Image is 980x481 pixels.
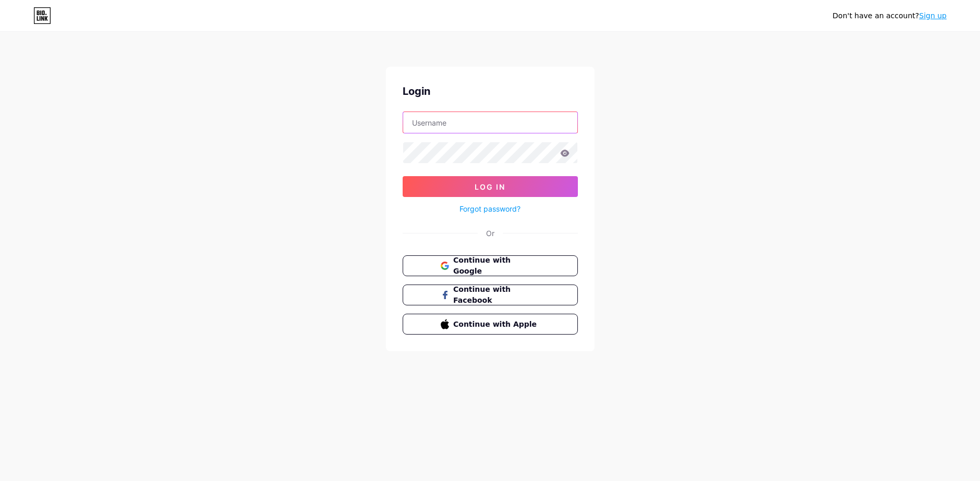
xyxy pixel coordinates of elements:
span: Log In [475,182,505,191]
a: Sign up [919,11,947,20]
span: Continue with Apple [453,319,539,330]
a: Forgot password? [459,203,521,214]
span: Continue with Google [453,255,539,277]
div: Login [403,83,578,99]
div: Don't have an account? [832,10,947,21]
input: Username [403,112,577,133]
div: Or [486,228,494,239]
button: Continue with Facebook [403,285,578,305]
button: Log In [403,176,578,197]
span: Continue with Facebook [453,284,539,306]
button: Continue with Google [403,255,578,276]
button: Continue with Apple [403,314,578,335]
